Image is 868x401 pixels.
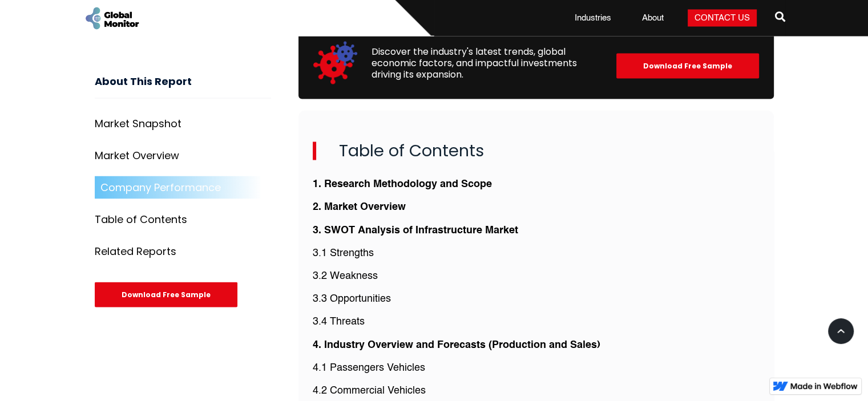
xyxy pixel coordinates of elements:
[775,9,785,25] span: 
[688,10,757,27] a: Contact Us
[95,282,237,307] div: Download Free Sample
[313,384,760,398] p: 4.2 Commercial Vehicles
[95,150,179,161] div: Market Overview
[95,214,187,225] div: Table of Contents
[313,361,760,375] p: 4.1 Passengers Vehicles
[95,246,176,257] div: Related Reports
[95,176,271,199] a: Company Performance
[100,182,221,193] div: Company Performance
[313,179,492,189] strong: 1. Research Methodology and Scope
[635,13,671,24] a: About
[313,202,406,212] strong: 2. Market Overview
[313,269,760,283] p: 3.2 Weakness
[313,142,760,160] h2: Table of Contents
[313,315,760,329] p: 3.4 Threats
[95,208,271,231] a: Table of Contents
[616,54,759,79] div: Download Free Sample
[95,118,181,129] div: Market Snapshot
[568,13,618,24] a: Industries
[313,225,518,236] strong: 3. SWOT Analysis of Infrastructure Market
[95,240,271,263] a: Related Reports
[313,340,600,350] strong: 4. Industry Overview and Forecasts (Production and Sales)
[95,112,271,135] a: Market Snapshot
[95,144,271,167] a: Market Overview
[313,292,760,306] p: 3.3 Opportunities
[83,6,140,31] a: home
[790,383,858,390] img: Made in Webflow
[95,75,271,99] h3: About This Report
[775,7,785,30] a: 
[372,46,602,80] div: Discover the industry's latest trends, global economic factors, and impactful investments driving...
[313,246,760,261] p: 3.1 Strengths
